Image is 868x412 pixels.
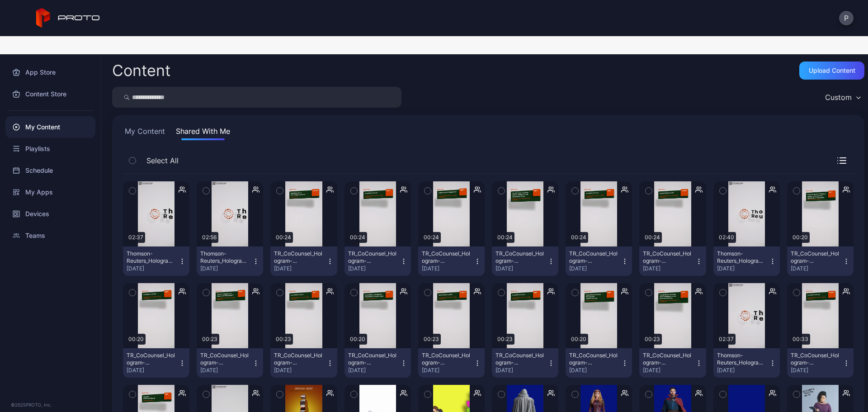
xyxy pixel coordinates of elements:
div: [DATE] [717,265,769,272]
div: TR_CoCounsel_Hologram-Mograph_Interstitial-Day1-Monday-2-2pm_v2.mp4 [127,352,176,366]
button: Thomson-Reuters_Hologram_01-Mon-11th_V03_9-16_2160x3840_H264_ENG_[DATE].mp4[DATE] [713,246,780,276]
button: TR_CoCounsel_Hologram-Mograph_Interstitial-Day3-[DATE]-TRSS-10am(1).mp4[DATE] [197,348,263,378]
div: [DATE] [348,265,400,272]
div: TR_CoCounsel_Hologram-Mograph_Interstitial-Day3-Wednesday-2-11am_v2(1).mp4 [348,352,398,366]
div: Thomson-Reuters_Hologram_03-Wed-13th_V03_9-16_2160x3840_H264_ENG_2025-08-07(1).mp4 [127,250,176,265]
button: TR_CoCounsel_Hologram-Mograph_Interstitial-Day2-[DATE]-Fireside-12pm.mp4[DATE] [418,246,485,276]
div: [DATE] [274,367,326,374]
button: TR_CoCounsel_Hologram-Mograph_Interstitial-Day2-[DATE]-1-11am_v2.mp4[DATE] [344,246,411,276]
button: TR_CoCounsel_Hologram-Mograph_Interstitial-Day1-[DATE]-2-2pm_v2.mp4[DATE] [123,348,189,378]
button: TR_CoCounsel_Hologram-Mograph_Interstitial-Day3-[DATE]-6-3pm_v2(1).mp4[DATE] [639,348,706,378]
button: TR_CoCounsel_Hologram-Mograph_Interstitial-Day3-[DATE]-5-2pm_v2(1).mp4[DATE] [566,348,632,378]
div: [DATE] [791,265,843,272]
div: TR_CoCounsel_Hologram-Mograph_Interstitial-Day4-Thursday-2-9-30am_v2.mp4 [791,352,840,366]
div: Upload Content [809,67,855,74]
div: [DATE] [717,367,769,374]
div: Custom [825,93,852,102]
button: Thomson-Reuters_Hologram_02-Tue-12th_V04_9-16_2160x3840_H264_ENG_[DATE](1).mp4[DATE] [197,246,263,276]
div: Content [112,63,170,78]
div: [DATE] [127,367,179,374]
div: TR_CoCounsel_Hologram-Mograph_Interstitial-Day3-Wednesday-1-11am_v2(1).mp4 [274,352,324,366]
div: TR_CoCounsel_Hologram-Mograph_Interstitial-Day3-Wednesday-6-3pm_v2(1).mp4 [643,352,693,366]
button: Upload Content [799,62,864,80]
div: [DATE] [422,265,474,272]
div: TR_CoCounsel_Hologram-Mograph_Interstitial-Day3-Wednesday-3-12-30pm_v2(1).mp4 [422,352,472,366]
div: TR_CoCounsel_Hologram-Mograph_Interstitial-Day2-Tuesday-Fireside-12pm.mp4 [422,250,472,265]
div: [DATE] [200,367,252,374]
div: TR_CoCounsel_Hologram-Mograph_Interstitial-Day2-Tuesday-2-12-30pm_v2.mp4 [643,250,693,265]
div: TR_CoCounsel_Hologram-Mograph_Interstitial-Day2-Tuesday-1-11am_v2.mp4 [348,250,398,265]
button: P [839,11,854,25]
a: Content Store [5,83,95,105]
div: TR_CoCounsel_Hologram-Mograph_Interstitial-Day2-Tuesday-5-3-30pm_v2.mp4 [274,250,324,265]
button: TR_CoCounsel_Hologram-Mograph_Interstitial-Day3-[DATE]-2-11am_v2(1).mp4[DATE] [344,348,411,378]
div: [DATE] [422,367,474,374]
a: App Store [5,62,95,83]
button: Thomson-Reuters_Hologram_03-Wed-13th_V03_9-16_2160x3840_H264_ENG_[DATE].mp4[DATE] [713,348,780,378]
div: [DATE] [127,265,179,272]
button: TR_CoCounsel_Hologram-Mograph_Interstitial-Day2-[DATE]-4-3pm_v2.mp4[DATE] [492,246,558,276]
button: TR_CoCounsel_Hologram-Mograph_Interstitial-Day4-[DATE]-2-9-30am_v2.mp4[DATE] [787,348,854,378]
div: Thomson-Reuters_Hologram_02-Tue-12th_V04_9-16_2160x3840_H264_ENG_2025-08-08(1).mp4 [200,250,250,265]
button: TR_CoCounsel_Hologram-Mograph_Interstitial-Day1-[DATE]-1-1pm_v2.mp4[DATE] [787,246,854,276]
button: TR_CoCounsel_Hologram-Mograph_Interstitial-Day3-[DATE]-1-11am_v2(1).mp4[DATE] [270,348,337,378]
a: Devices [5,203,95,225]
div: [DATE] [791,367,843,374]
span: Select All [146,155,179,166]
div: [DATE] [348,367,400,374]
a: My Apps [5,181,95,203]
button: TR_CoCounsel_Hologram-Mograph_Interstitial-Day2-[DATE]-2-12-30pm_v2.mp4[DATE] [639,246,706,276]
a: Teams [5,225,95,246]
div: TR_CoCounsel_Hologram-Mograph_Interstitial-Day3-Wednesday-TRSS-10am(1).mp4 [200,352,250,366]
button: TR_CoCounsel_Hologram-Mograph_Interstitial-Day2-[DATE]-5-3-30pm_v2.mp4[DATE] [270,246,337,276]
button: TR_CoCounsel_Hologram-Mograph_Interstitial-Day3-[DATE]-4-2pm_v2.mp4[DATE] [492,348,558,378]
button: Shared With Me [174,126,232,140]
div: [DATE] [569,367,621,374]
button: My Content [123,126,167,140]
div: [DATE] [495,265,547,272]
div: TR_CoCounsel_Hologram-Mograph_Interstitial-Day2-Tuesday-4-3pm_v2.mp4 [495,250,545,265]
div: [DATE] [495,367,547,374]
a: Playlists [5,138,95,160]
div: [DATE] [274,265,326,272]
a: My Content [5,116,95,138]
div: TR_CoCounsel_Hologram-Mograph_Interstitial-Day3-Wednesday-4-2pm_v2.mp4 [495,352,545,366]
div: TR_CoCounsel_Hologram-Mograph_Interstitial-Day1-Monday-1-1pm_v2.mp4 [791,250,840,265]
div: TR_CoCounsel_Hologram-Mograph_Interstitial-Day2-Tuesday-3-2pm_v2.mp4 [569,250,619,265]
button: Thomson-Reuters_Hologram_03-Wed-13th_V03_9-16_2160x3840_H264_ENG_[DATE](1).mp4[DATE] [123,246,189,276]
div: [DATE] [200,265,252,272]
button: TR_CoCounsel_Hologram-Mograph_Interstitial-Day2-[DATE]-3-2pm_v2.mp4[DATE] [566,246,632,276]
div: [DATE] [643,265,695,272]
a: Schedule [5,160,95,181]
div: © 2025 PROTO, Inc. [11,401,90,408]
div: TR_CoCounsel_Hologram-Mograph_Interstitial-Day3-Wednesday-5-2pm_v2(1).mp4 [569,352,619,366]
button: TR_CoCounsel_Hologram-Mograph_Interstitial-Day3-[DATE]-3-12-30pm_v2(1).mp4[DATE] [418,348,485,378]
button: Custom [821,87,864,108]
div: Thomson-Reuters_Hologram_01-Mon-11th_V03_9-16_2160x3840_H264_ENG_2025-08-07.mp4 [717,250,767,265]
div: [DATE] [569,265,621,272]
div: Thomson-Reuters_Hologram_03-Wed-13th_V03_9-16_2160x3840_H264_ENG_2025-08-07.mp4 [717,352,767,366]
div: [DATE] [643,367,695,374]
